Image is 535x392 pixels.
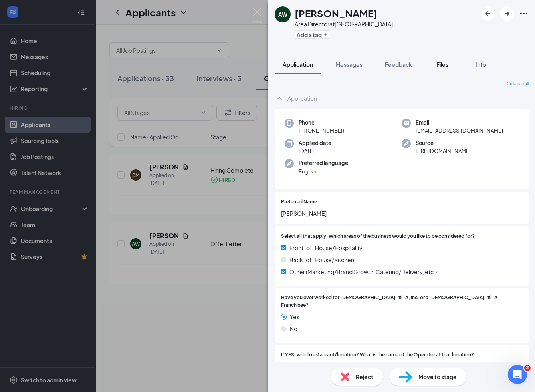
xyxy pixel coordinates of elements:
[289,255,354,264] span: Back-of-House/Kitchen
[295,20,393,28] div: Area Director at [GEOGRAPHIC_DATA]
[502,9,512,18] svg: ArrowRight
[295,6,377,20] h1: [PERSON_NAME]
[299,167,348,175] span: English
[299,139,331,147] span: Applied date
[416,127,503,135] span: [EMAIL_ADDRESS][DOMAIN_NAME]
[281,294,522,309] span: Have you ever worked for [DEMOGRAPHIC_DATA]-fil-A, Inc. or a [DEMOGRAPHIC_DATA]-fil-A Franchisee?
[519,9,529,18] svg: Ellipses
[299,119,346,127] span: Phone
[289,267,437,276] span: Other (Marketing/Brand Growth, Catering/Delivery, etc.)
[281,209,522,218] span: [PERSON_NAME]
[416,139,471,147] span: Source
[290,312,299,321] span: Yes
[508,365,527,384] iframe: Intercom live chat
[299,127,346,135] span: [PHONE_NUMBER]
[483,9,493,18] svg: ArrowLeftNew
[290,324,297,333] span: No
[356,372,373,381] span: Reject
[299,159,348,167] span: Preferred language
[287,94,317,102] div: Application
[476,61,486,68] span: Info
[281,351,474,359] span: If YES, which restaurant/location? What is the name of the Operator at that location?
[281,198,317,206] span: Preferred Name
[524,365,531,371] span: 2
[507,81,529,87] span: Collapse all
[299,147,331,155] span: [DATE]
[416,119,503,127] span: Email
[289,243,363,252] span: Front-of-House/Hospitality
[283,61,313,68] span: Application
[416,147,471,155] span: [URL][DOMAIN_NAME]
[278,10,287,18] div: AW
[295,30,330,39] button: PlusAdd a tag
[335,61,363,68] span: Messages
[418,372,457,381] span: Move to stage
[385,61,412,68] span: Feedback
[281,233,475,240] span: Select all that apply: Which areas of the business would you like to be considered for?
[481,6,495,21] button: ArrowLeftNew
[275,94,284,103] svg: ChevronUp
[500,6,514,21] button: ArrowRight
[323,32,328,37] svg: Plus
[436,61,448,68] span: Files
